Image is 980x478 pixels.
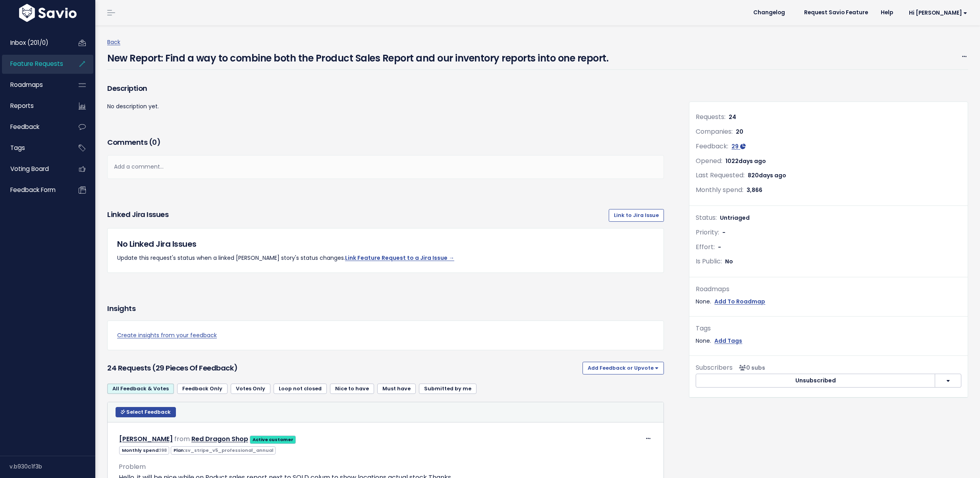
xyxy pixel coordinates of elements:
[116,407,176,417] button: Select Feedback
[899,7,974,19] a: Hi [PERSON_NAME]
[729,113,736,121] span: 24
[696,257,722,266] span: Is Public:
[107,83,664,94] h3: Description
[731,142,746,150] a: 29
[2,97,66,115] a: Reports
[725,257,733,265] span: No
[117,238,654,250] h5: No Linked Jira Issues
[107,363,579,374] h3: 24 Requests (29 pieces of Feedback)
[753,10,785,15] span: Changelog
[117,330,654,340] a: Create insights from your feedback
[731,142,739,150] span: 29
[185,447,273,453] span: sv_stripe_v5_professional_annual
[107,384,174,394] a: All Feedback & Votes
[119,462,146,471] span: Problem
[736,364,765,372] span: <p><strong>Subscribers</strong><br><br> No subscribers yet<br> </p>
[107,155,664,179] div: Add a comment...
[696,336,961,346] div: None.
[160,447,167,453] span: 198
[117,253,654,263] p: Update this request's status when a linked [PERSON_NAME] story's status changes.
[874,7,899,19] a: Help
[696,228,719,237] span: Priority:
[696,112,725,121] span: Requests:
[274,384,327,394] a: Loop not closed
[10,165,49,173] span: Voting Board
[2,160,66,178] a: Voting Board
[253,436,293,443] strong: Active customer
[177,384,228,394] a: Feedback Only
[696,185,743,194] span: Monthly spend:
[107,137,664,148] h3: Comments ( )
[107,47,608,65] h4: New Report: Find a way to combine both the Product Sales Report and our inventory reports into on...
[720,214,750,222] span: Untriaged
[798,7,874,19] a: Request Savio Feature
[696,142,728,151] span: Feedback:
[722,228,725,236] span: -
[696,171,745,180] span: Last Requested:
[10,123,39,131] span: Feedback
[696,127,733,136] span: Companies:
[107,102,664,111] p: No description yet.
[107,209,168,222] h3: Linked Jira issues
[2,118,66,136] a: Feedback
[107,303,135,314] h3: Insights
[747,186,762,194] span: 3,866
[17,4,79,22] img: logo-white.9d6f32f41409.svg
[696,323,961,334] div: Tags
[759,171,786,179] span: days ago
[2,55,66,73] a: Feature Requests
[748,171,786,179] span: 820
[583,362,664,374] button: Add Feedback or Upvote
[10,102,34,110] span: Reports
[2,139,66,157] a: Tags
[696,284,961,295] div: Roadmaps
[107,38,120,46] a: Back
[330,384,374,394] a: Nice to have
[119,434,173,443] a: [PERSON_NAME]
[2,76,66,94] a: Roadmaps
[10,144,25,152] span: Tags
[696,242,715,251] span: Effort:
[609,209,664,222] a: Link to Jira Issue
[696,374,935,388] button: Unsubscribed
[725,157,766,165] span: 1022
[10,81,43,89] span: Roadmaps
[119,446,169,455] span: Monthly spend:
[345,254,454,262] a: Link Feature Request to a Jira Issue →
[126,409,171,415] span: Select Feedback
[377,384,416,394] a: Must have
[231,384,270,394] a: Votes Only
[191,434,248,443] a: Red Dragon Shop
[152,137,157,147] span: 0
[696,156,722,165] span: Opened:
[909,10,967,16] span: Hi [PERSON_NAME]
[419,384,476,394] a: Submitted by me
[10,60,63,68] span: Feature Requests
[696,363,733,372] span: Subscribers
[739,157,766,165] span: days ago
[10,456,95,477] div: v.b930c1f3b
[2,34,66,52] a: Inbox (201/0)
[736,128,743,136] span: 20
[696,297,961,307] div: None.
[10,186,56,194] span: Feedback form
[696,213,717,222] span: Status:
[714,297,765,307] a: Add To Roadmap
[714,336,742,346] a: Add Tags
[171,446,276,455] span: Plan:
[10,38,48,47] span: Inbox (201/0)
[174,434,190,443] span: from
[718,243,721,251] span: -
[2,181,66,199] a: Feedback form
